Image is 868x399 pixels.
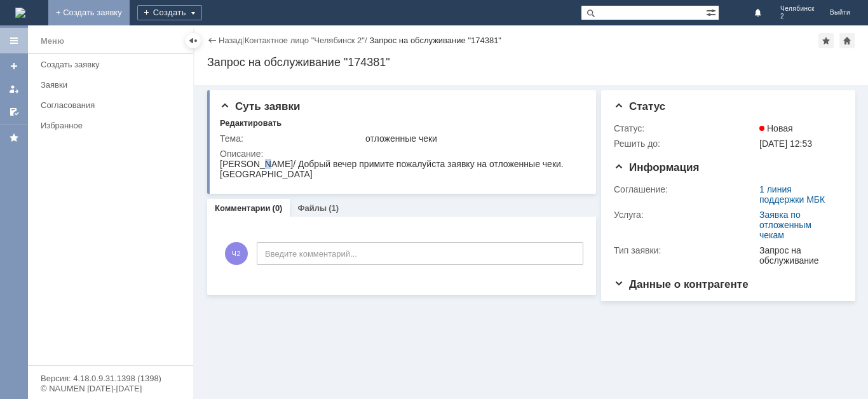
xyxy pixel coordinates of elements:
a: 1 линия поддержки МБК [759,184,825,205]
div: (0) [273,203,283,213]
a: Создать заявку [36,55,191,74]
div: отложенные чеки [365,133,580,144]
div: Заявки [41,80,186,90]
span: Расширенный поиск [706,6,719,18]
div: Решить до: [614,139,757,149]
a: Контактное лицо "Челябинск 2" [245,36,365,45]
div: Согласования [41,100,186,110]
span: Статус [614,100,665,112]
img: logo [15,8,25,18]
a: Заявки [36,75,191,95]
div: Версия: 4.18.0.9.31.1398 (1398) [41,374,180,382]
span: Информация [614,161,699,173]
div: Статус: [614,123,757,133]
a: Назад [219,36,242,45]
div: / [245,36,370,45]
span: Челябинск [780,5,815,13]
a: Мои заявки [4,79,24,99]
span: [DATE] 12:53 [759,139,812,149]
span: Ч2 [225,242,248,265]
div: Соглашение: [614,184,757,194]
div: Меню [41,34,64,49]
div: Создать [137,5,202,20]
div: Запрос на обслуживание "174381" [369,36,501,45]
a: Создать заявку [4,56,24,76]
a: Файлы [297,203,327,213]
div: | [242,35,244,44]
div: Редактировать [220,118,281,128]
a: Комментарии [215,203,271,213]
div: (1) [329,203,339,213]
div: Избранное [41,121,172,130]
div: Описание: [220,149,582,159]
div: Создать заявку [41,60,186,69]
div: Скрыть меню [186,33,201,48]
div: Добавить в избранное [818,33,834,48]
div: Запрос на обслуживание [759,245,837,266]
a: Мои согласования [4,102,24,122]
div: Тема: [220,133,363,144]
span: 2 [780,13,815,20]
div: Услуга: [614,210,757,220]
span: Данные о контрагенте [614,278,749,290]
div: Запрос на обслуживание "174381" [207,56,855,69]
div: © NAUMEN [DATE]-[DATE] [41,384,180,393]
a: Заявка по отложенным чекам [759,210,811,240]
a: Перейти на домашнюю страницу [15,8,25,18]
span: Суть заявки [220,100,300,112]
a: Согласования [36,95,191,115]
div: Сделать домашней страницей [839,33,855,48]
div: Тип заявки: [614,245,757,255]
span: Новая [759,123,793,133]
